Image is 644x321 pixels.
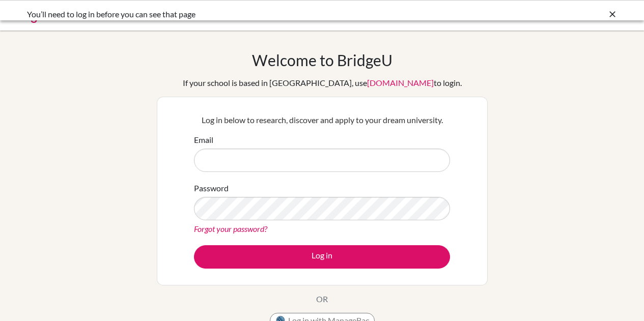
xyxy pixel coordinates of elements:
[316,293,328,305] p: OR
[194,245,450,269] button: Log in
[194,134,213,146] label: Email
[27,8,465,20] div: You’ll need to log in before you can see that page
[252,51,393,69] h1: Welcome to BridgeU
[194,224,267,234] a: Forgot your password?
[194,182,229,194] label: Password
[367,78,434,87] a: [DOMAIN_NAME]
[183,77,462,89] div: If your school is based in [GEOGRAPHIC_DATA], use to login.
[194,114,450,126] p: Log in below to research, discover and apply to your dream university.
